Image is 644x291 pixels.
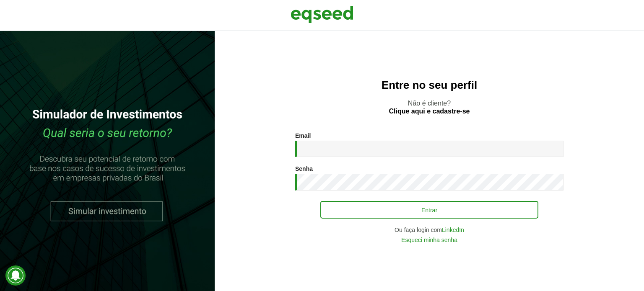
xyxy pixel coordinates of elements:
[320,201,538,219] button: Entrar
[442,227,464,233] a: LinkedIn
[231,99,627,115] p: Não é cliente?
[291,4,353,25] img: EqSeed Logo
[295,227,563,233] div: Ou faça login com
[295,133,311,139] label: Email
[295,166,313,172] label: Senha
[389,108,470,115] a: Clique aqui e cadastre-se
[231,79,627,91] h2: Entre no seu perfil
[401,237,457,243] a: Esqueci minha senha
